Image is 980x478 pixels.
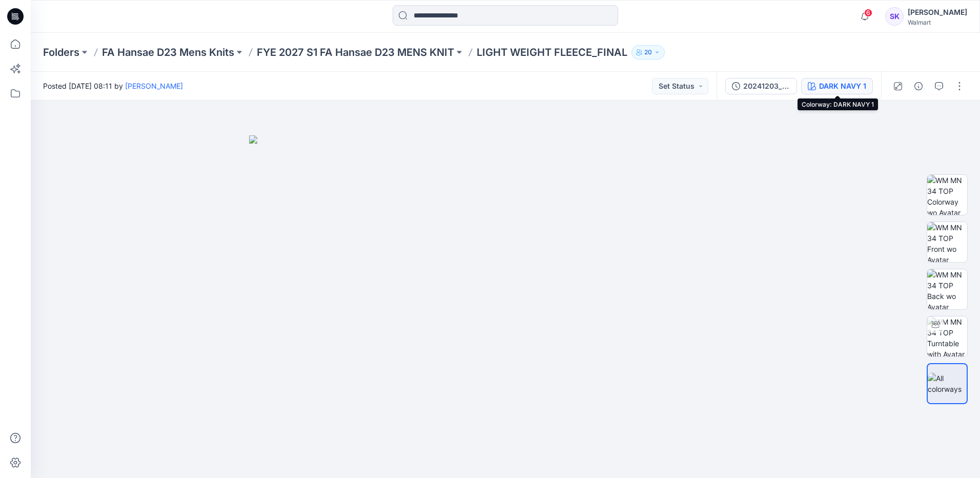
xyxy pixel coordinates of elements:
[910,78,927,94] button: Details
[631,45,665,59] button: 20
[43,45,79,59] a: Folders
[257,45,454,59] a: FYE 2027 S1 FA Hansae D23 MENS KNIT
[249,135,762,478] img: eyJhbGciOiJIUzI1NiIsImtpZCI6IjAiLCJzbHQiOiJzZXMiLCJ0eXAiOiJKV1QifQ.eyJkYXRhIjp7InR5cGUiOiJzdG9yYW...
[102,45,234,59] a: FA Hansae D23 Mens Knits
[644,47,652,58] p: 20
[43,81,183,91] span: Posted [DATE] 08:11 by
[725,78,797,94] button: 20241203_ LS CREWNECK
[864,9,872,17] span: 6
[885,7,904,26] div: SK
[927,222,967,262] img: WM MN 34 TOP Front wo Avatar
[819,81,866,92] div: DARK NAVY 1
[908,6,967,18] div: [PERSON_NAME]
[743,81,790,92] div: 20241203_ LS CREWNECK
[125,82,183,90] a: [PERSON_NAME]
[477,45,627,59] p: LIGHT WEIGHT FLEECE_FINAL
[927,316,967,356] img: WM MN 34 TOP Turntable with Avatar
[908,18,967,26] div: Walmart
[801,78,873,94] button: DARK NAVY 1
[927,175,967,215] img: WM MN 34 TOP Colorway wo Avatar
[927,269,967,309] img: WM MN 34 TOP Back wo Avatar
[928,373,967,394] img: All colorways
